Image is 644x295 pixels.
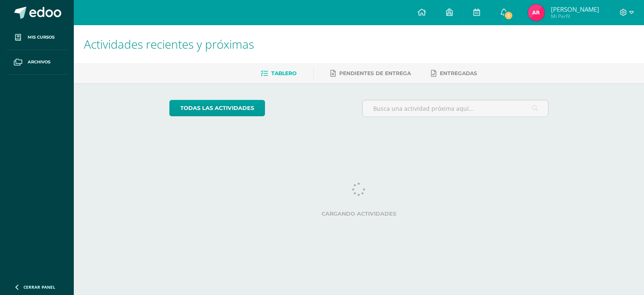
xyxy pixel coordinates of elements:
a: Archivos [7,50,67,75]
span: Archivos [28,59,50,65]
span: 1 [504,11,513,20]
input: Busca una actividad próxima aquí... [363,100,548,117]
span: Cerrar panel [23,284,55,290]
a: Pendientes de entrega [330,67,411,80]
span: Mis cursos [28,34,55,41]
a: Entregadas [431,67,477,80]
span: Pendientes de entrega [339,70,411,76]
a: Mis cursos [7,25,67,50]
span: Mi Perfil [551,13,599,20]
label: Cargando actividades [169,211,549,217]
span: [PERSON_NAME] [551,5,599,13]
a: todas las Actividades [169,100,265,116]
span: Tablero [271,70,296,76]
span: Entregadas [440,70,477,76]
img: 1509d8bd601e3727264fccc06a92a8e5.png [528,4,545,21]
a: Tablero [261,67,296,80]
span: Actividades recientes y próximas [84,36,254,52]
